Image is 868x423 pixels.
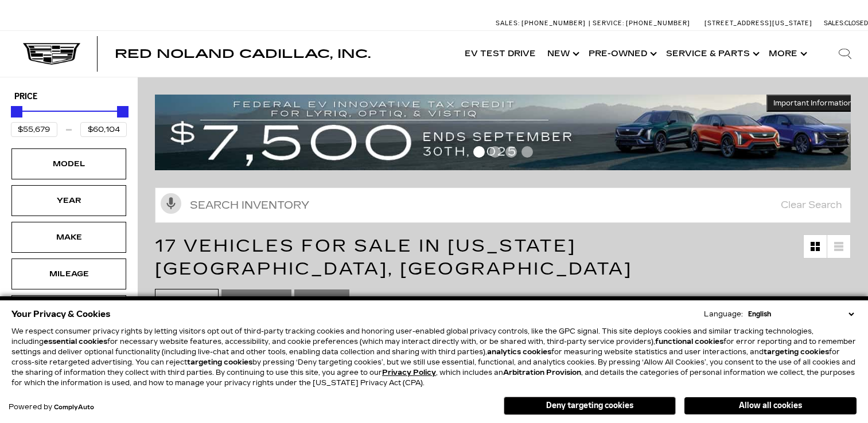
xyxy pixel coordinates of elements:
div: Price [11,102,127,137]
button: Important Information [766,95,859,112]
a: Privacy Policy [382,369,436,377]
span: Service: [593,19,624,27]
select: Language Select [745,309,857,319]
p: We respect consumer privacy rights by letting visitors opt out of third-party tracking cookies an... [11,326,857,388]
a: Pre-Owned [583,31,660,77]
span: Cadillac [230,292,271,307]
div: MileageMileage [11,258,126,289]
div: Powered by [9,404,94,411]
div: Mileage [40,268,98,280]
input: Search Inventory [155,187,851,223]
svg: Click to toggle on voice search [161,193,181,214]
div: Year [40,194,98,207]
input: Minimum [11,122,57,137]
span: Go to slide 4 [521,146,533,158]
img: vrp-tax-ending-august-version [155,95,859,170]
span: Your Privacy & Cookies [11,306,111,322]
span: 17 Vehicles for Sale in [US_STATE][GEOGRAPHIC_DATA], [GEOGRAPHIC_DATA] [155,236,632,279]
button: Allow all cookies [684,397,857,414]
h5: Price [14,92,123,102]
span: Sales: [496,19,520,27]
button: Deny targeting cookies [504,397,676,415]
span: Go to slide 2 [489,146,501,158]
span: Go to slide 3 [505,146,517,158]
div: MakeMake [11,222,126,253]
div: Make [40,231,98,244]
div: YearYear [11,185,126,216]
a: Service: [PHONE_NUMBER] [589,20,693,26]
div: Minimum Price [11,106,22,117]
a: Service & Parts [660,31,763,77]
span: Important Information [773,99,853,108]
strong: Arbitration Provision [503,369,581,377]
strong: targeting cookies [187,358,252,366]
button: More [763,31,811,77]
div: Language: [704,311,743,318]
div: Model [40,158,98,170]
strong: analytics cookies [487,348,551,356]
span: Sales: [824,19,844,27]
span: [PHONE_NUMBER] [521,19,586,27]
div: ModelModel [11,148,126,179]
a: EV Test Drive [459,31,542,77]
a: ComplyAuto [54,404,94,411]
span: Clear All [164,292,209,307]
strong: essential cookies [44,338,107,346]
span: [PHONE_NUMBER] [626,19,690,27]
input: Maximum [80,122,127,137]
span: Closed [844,19,868,27]
span: Red Noland Cadillac, Inc. [115,47,371,61]
a: New [542,31,583,77]
div: EngineEngine [11,295,126,326]
strong: targeting cookies [764,348,829,356]
strong: functional cookies [655,338,723,346]
a: Red Noland Cadillac, Inc. [115,48,371,60]
span: Optiq [303,292,329,307]
span: Go to slide 1 [473,146,485,158]
a: [STREET_ADDRESS][US_STATE] [704,19,812,27]
a: Sales: [PHONE_NUMBER] [496,20,589,26]
div: Maximum Price [117,106,129,117]
img: Cadillac Dark Logo with Cadillac White Text [23,43,80,65]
